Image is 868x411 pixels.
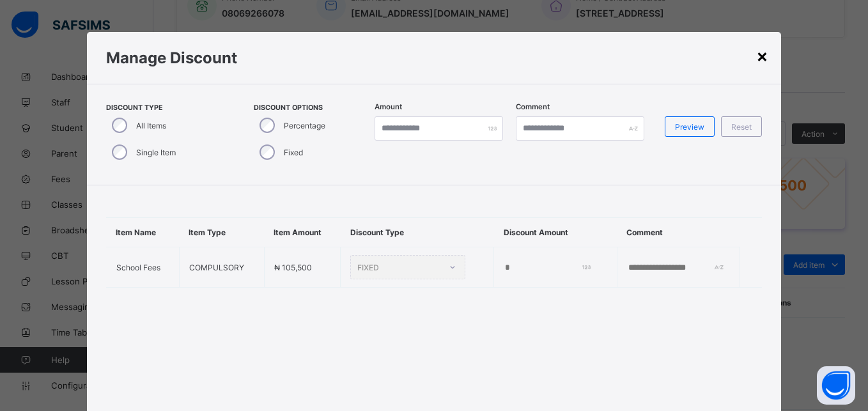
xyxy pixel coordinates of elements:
label: Amount [375,102,402,111]
span: Discount Type [106,104,229,112]
span: Reset [731,122,752,132]
label: All Items [136,121,166,130]
h1: Manage Discount [106,49,762,67]
td: COMPULSORY [179,247,264,288]
th: Discount Type [341,218,494,247]
th: Item Name [106,218,179,247]
td: School Fees [106,247,179,288]
th: Item Type [179,218,264,247]
label: Single Item [136,148,176,157]
span: Preview [675,122,704,132]
th: Item Amount [264,218,340,247]
label: Percentage [284,121,325,130]
button: Open asap [817,366,855,405]
div: × [756,45,768,66]
label: Comment [516,102,550,111]
span: Discount Options [254,104,368,112]
span: ₦ 105,500 [274,263,312,272]
th: Discount Amount [494,218,617,247]
label: Fixed [284,148,303,157]
th: Comment [617,218,740,247]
